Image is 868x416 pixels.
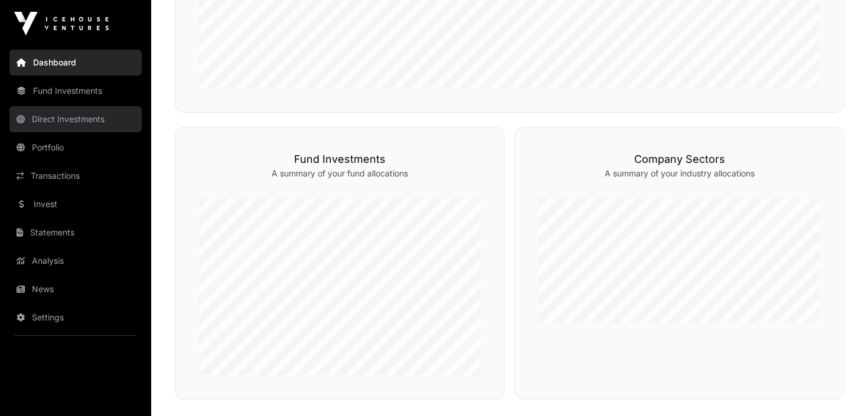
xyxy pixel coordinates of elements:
a: Statements [9,220,142,245]
a: Transactions [9,163,142,189]
a: Dashboard [9,50,142,76]
p: A summary of your fund allocations [199,168,481,179]
h3: Company Sectors [539,151,820,168]
h3: Fund Investments [199,151,481,168]
img: Icehouse Ventures Logo [14,12,109,35]
a: Analysis [9,248,142,274]
a: Portfolio [9,135,142,160]
p: A summary of your industry allocations [539,168,820,179]
a: News [9,276,142,302]
a: Settings [9,304,142,330]
a: Invest [9,191,142,217]
a: Direct Investments [9,106,142,132]
iframe: Chat Widget [809,359,868,416]
a: Fund Investments [9,78,142,104]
